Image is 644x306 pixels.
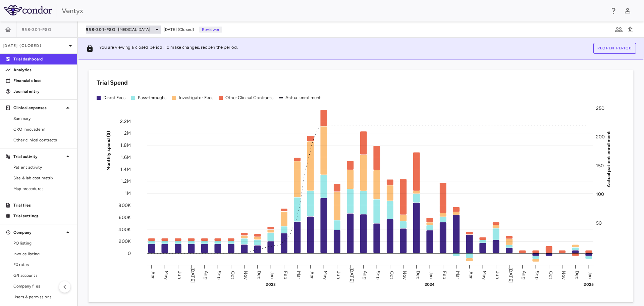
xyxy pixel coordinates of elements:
text: Jan [269,271,275,278]
img: logo-full-SnFGN8VE.png [4,5,52,15]
tspan: 800K [118,202,131,208]
p: Reviewer [199,27,222,33]
text: [DATE] [508,267,514,283]
text: Mar [296,271,302,279]
text: Aug [362,271,368,279]
span: PO listing [13,240,72,246]
p: [DATE] (Closed) [3,43,66,49]
text: Apr [309,271,315,278]
span: [DATE] (Closed) [164,27,194,33]
span: Site & lab cost matrix [13,175,72,181]
text: Oct [230,271,235,279]
div: Ventyx [62,6,605,16]
text: Sep [216,271,222,279]
text: Apr [468,271,474,278]
text: Dec [415,270,421,279]
text: 2024 [425,282,435,287]
text: Nov [402,270,408,279]
text: 2023 [266,282,276,287]
tspan: 150 [596,163,604,168]
span: FX rates [13,262,72,268]
p: Clinical expenses [13,105,64,111]
tspan: 2M [124,130,131,136]
text: Jun [177,271,182,279]
text: Aug [521,271,527,279]
text: Feb [283,271,288,279]
span: Invoice listing [13,251,72,257]
text: May [481,270,487,279]
text: Aug [203,271,209,279]
h6: Trial Spend [97,78,128,87]
div: Other Clinical Contracts [225,95,273,101]
text: Oct [548,271,553,279]
span: Map procedures [13,186,72,192]
text: Apr [150,271,156,278]
div: Investigator Fees [179,95,214,101]
text: Oct [389,271,394,279]
span: Users & permissions [13,294,72,300]
tspan: 50 [596,220,602,226]
text: Nov [243,270,249,279]
text: 2025 [584,282,594,287]
text: Mar [455,271,461,279]
text: May [163,270,169,279]
text: [DATE] [349,267,355,283]
text: Sep [534,271,540,279]
tspan: Monthly spend ($) [106,131,111,171]
span: 958-201-PsO [22,27,51,32]
span: Patient activity [13,164,72,170]
span: Company files [13,283,72,289]
span: Summary [13,116,72,122]
tspan: 1.8M [120,142,131,148]
text: [DATE] [190,267,196,283]
tspan: 400K [118,226,131,232]
tspan: 2.2M [120,118,131,124]
text: Nov [561,270,567,279]
text: Jan [428,271,434,278]
tspan: Actual patient enrollment [606,131,611,187]
p: Company [13,229,64,235]
p: Analytics [13,67,72,73]
p: Trial settings [13,213,72,219]
tspan: 1.6M [121,154,131,160]
text: Jun [336,271,341,279]
div: Actual enrollment [285,95,321,101]
text: Dec [574,270,580,279]
tspan: 250 [596,105,604,111]
text: Sep [375,271,381,279]
tspan: 200 [596,134,605,140]
text: Jun [495,271,500,279]
p: Trial files [13,202,72,208]
text: May [322,270,328,279]
p: Trial dashboard [13,56,72,62]
tspan: 1M [125,190,131,196]
div: Pass-throughs [138,95,167,101]
div: Direct Fees [103,95,126,101]
span: CRO Innovaderm [13,126,72,132]
tspan: 600K [119,214,131,220]
text: Dec [256,270,262,279]
tspan: 1.4M [120,166,131,172]
tspan: 1.2M [121,178,131,184]
p: Financial close [13,78,72,84]
tspan: 0 [128,251,131,256]
p: Trial activity [13,154,64,160]
span: 958-201-PsO [86,27,115,32]
button: Reopen period [593,43,636,54]
span: Other clinical contracts [13,137,72,143]
span: G/l accounts [13,272,72,278]
span: [MEDICAL_DATA] [118,27,150,33]
text: Jan [587,271,593,278]
text: Feb [442,271,447,279]
tspan: 200K [119,238,131,244]
p: Journal entry [13,88,72,94]
p: You are viewing a closed period. To make changes, reopen the period. [99,44,238,52]
tspan: 100 [596,191,604,197]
